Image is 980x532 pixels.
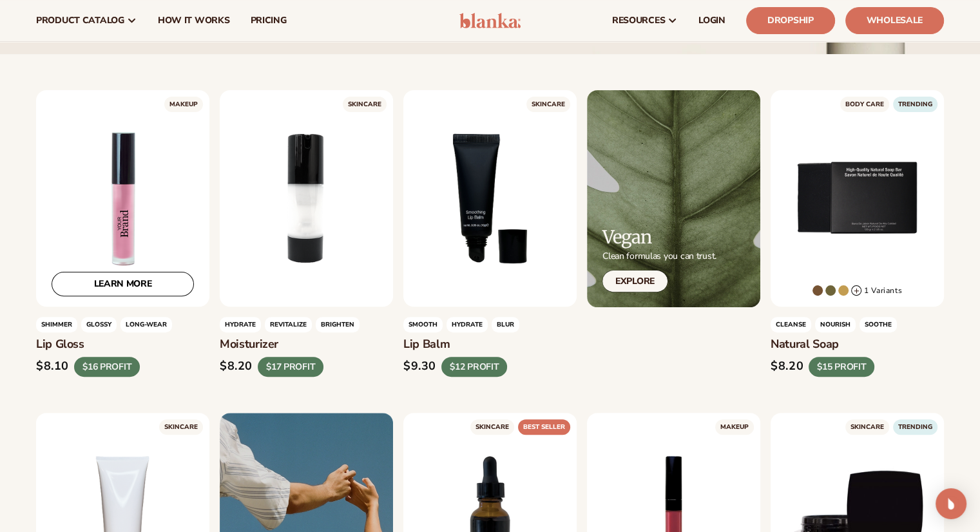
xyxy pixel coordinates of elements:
[602,251,716,262] p: Clean formulas you can trust.
[936,488,966,519] div: Open Intercom Messenger
[316,318,360,333] span: BRIGHTEN
[746,7,835,34] a: Dropship
[447,318,488,333] span: HYDRATE
[220,318,261,333] span: HYDRATE
[36,318,77,333] span: Shimmer
[403,360,436,374] div: $9.30
[258,357,323,377] div: $17 PROFIT
[220,338,393,352] h3: Moisturizer
[403,318,443,333] span: SMOOTH
[120,318,172,333] span: LONG-WEAR
[492,318,519,333] span: BLUR
[815,318,856,333] span: NOURISH
[602,227,716,247] h2: Vegan
[265,318,312,333] span: REVITALIZE
[771,338,944,352] h3: Natural Soap
[220,360,253,374] div: $8.20
[403,338,577,352] h3: Lip Balm
[809,357,874,377] div: $15 PROFIT
[52,272,194,297] a: LEARN MORE
[698,15,725,26] span: LOGIN
[74,357,140,377] div: $16 PROFIT
[771,318,811,333] span: Cleanse
[36,15,124,26] span: product catalog
[860,318,897,333] span: SOOTHE
[612,15,665,26] span: resources
[36,360,69,374] div: $8.10
[441,357,507,377] div: $12 PROFIT
[845,7,944,34] a: Wholesale
[602,271,668,292] a: Explore
[459,13,521,28] img: logo
[36,338,209,352] h3: Lip Gloss
[771,360,803,374] div: $8.20
[250,15,286,26] span: pricing
[81,318,117,333] span: GLOSSY
[158,15,230,26] span: How It Works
